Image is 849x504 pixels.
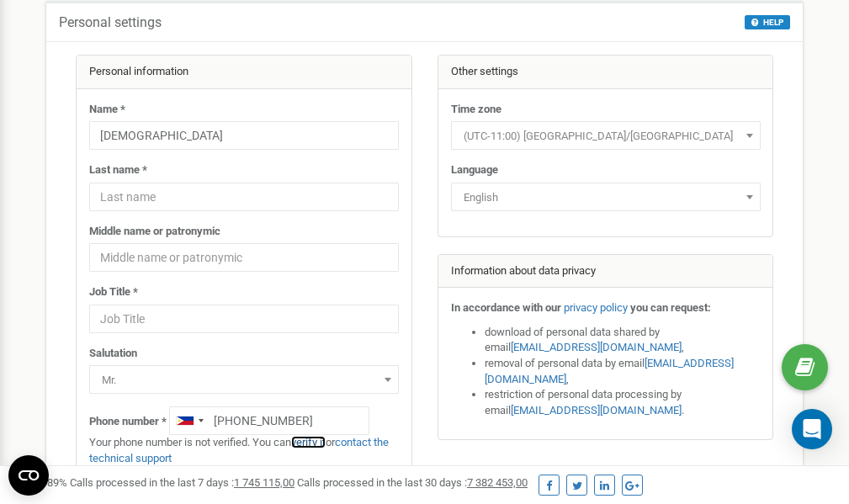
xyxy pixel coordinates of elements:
[451,121,761,150] span: (UTC-11:00) Pacific/Midway
[467,476,528,489] u: 7 382 453,00
[234,476,294,489] u: 1 745 115,00
[457,125,755,148] span: (UTC-11:00) Pacific/Midway
[77,56,411,89] div: Personal information
[451,102,501,118] label: Time zone
[511,404,682,416] a: [EMAIL_ADDRESS][DOMAIN_NAME]
[89,243,399,272] input: Middle name or patronymic
[438,255,773,289] div: Information about data privacy
[89,436,389,464] a: contact the technical support
[170,407,209,434] div: Telephone country code
[89,121,399,150] input: Name
[89,365,399,394] span: Mr.
[485,387,761,418] li: restriction of personal data processing by email .
[169,406,369,435] input: +1-800-555-55-55
[297,476,528,489] span: Calls processed in the last 30 days :
[438,56,773,89] div: Other settings
[451,183,761,211] span: English
[564,301,628,314] a: privacy policy
[89,162,147,178] label: Last name *
[95,369,393,392] span: Mr.
[485,357,734,385] a: [EMAIL_ADDRESS][DOMAIN_NAME]
[451,301,561,314] strong: In accordance with our
[511,341,682,353] a: [EMAIL_ADDRESS][DOMAIN_NAME]
[89,435,399,466] p: Your phone number is not verified. You can or
[457,186,755,210] span: English
[89,224,220,240] label: Middle name or patronymic
[745,15,790,29] button: HELP
[89,305,399,333] input: Job Title
[630,301,711,314] strong: you can request:
[89,102,125,118] label: Name *
[291,436,326,448] a: verify it
[89,414,167,430] label: Phone number *
[70,476,294,489] span: Calls processed in the last 7 days :
[792,409,832,449] div: Open Intercom Messenger
[485,325,761,356] li: download of personal data shared by email ,
[59,15,162,30] h5: Personal settings
[451,162,498,178] label: Language
[89,346,137,362] label: Salutation
[89,183,399,211] input: Last name
[485,356,761,387] li: removal of personal data by email ,
[89,284,138,300] label: Job Title *
[8,455,49,496] button: Open CMP widget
